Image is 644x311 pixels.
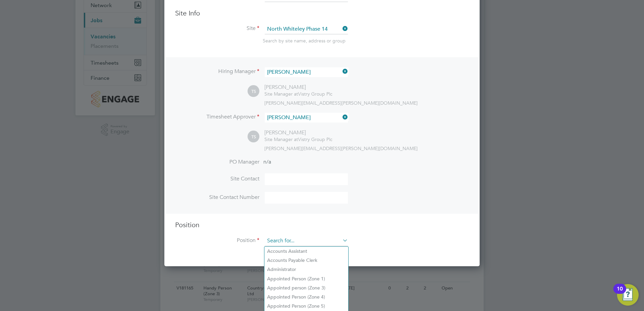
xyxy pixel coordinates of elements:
[264,91,298,97] span: Site Manager at
[264,274,348,283] li: Appointed Person (Zone 1)
[264,84,332,91] div: [PERSON_NAME]
[264,256,348,265] li: Accounts Payable Clerk
[263,38,346,44] span: Search by site name, address or group
[264,136,332,142] div: Vistry Group Plc
[263,159,271,165] span: n/a
[264,136,298,142] span: Site Manager at
[175,113,259,120] label: Timesheet Approver
[175,9,469,18] h3: Site Info
[265,67,348,77] input: Search for...
[617,289,623,298] div: 10
[264,100,418,106] span: [PERSON_NAME][EMAIL_ADDRESS][PERSON_NAME][DOMAIN_NAME]
[264,145,418,151] span: [PERSON_NAME][EMAIL_ADDRESS][PERSON_NAME][DOMAIN_NAME]
[264,265,348,274] li: Administrator
[617,284,639,306] button: Open Resource Center, 10 new notifications
[175,159,259,166] label: PO Manager
[175,68,259,75] label: Hiring Manager
[175,220,469,229] h3: Position
[264,302,348,311] li: Appointed Person (Zone 5)
[264,129,332,136] div: [PERSON_NAME]
[265,24,348,34] input: Search for...
[248,131,259,143] span: TS
[175,25,259,32] label: Site
[175,237,259,244] label: Position
[265,113,348,123] input: Search for...
[264,292,348,302] li: Appointed Person (Zone 4)
[264,91,332,97] div: Vistry Group Plc
[264,283,348,292] li: Appointed person (Zone 3)
[264,247,348,256] li: Accounts Assistant
[248,85,259,97] span: TS
[175,194,259,201] label: Site Contact Number
[265,236,348,246] input: Search for...
[175,175,259,182] label: Site Contact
